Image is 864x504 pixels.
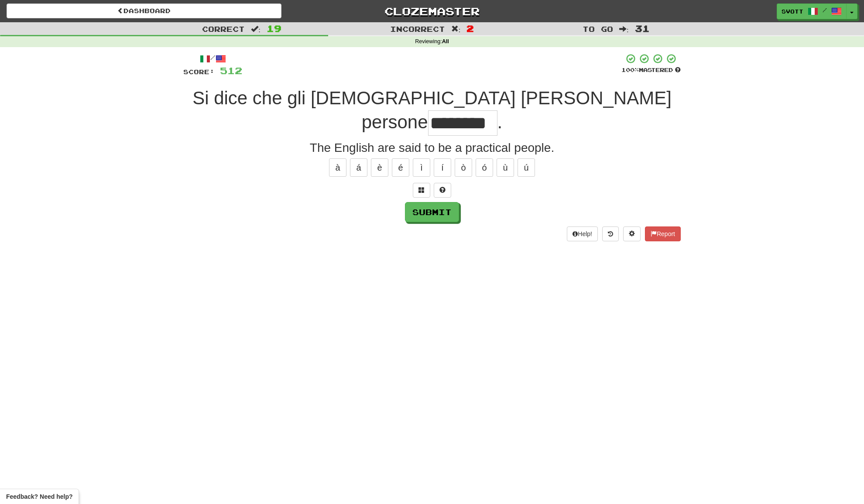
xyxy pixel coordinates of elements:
a: Clozemaster [295,3,569,19]
span: 100 % [621,66,639,73]
span: Si dice che gli [DEMOGRAPHIC_DATA] [PERSON_NAME] persone [192,88,672,132]
a: svott / [777,3,847,19]
strong: All [442,38,449,45]
span: 19 [267,23,281,34]
span: / [823,7,827,13]
span: : [451,25,461,33]
button: Submit [405,202,459,222]
button: í [434,158,451,177]
button: ò [455,158,472,177]
button: Single letter hint - you only get 1 per sentence and score half the points! alt+h [434,183,451,198]
div: / [183,53,242,64]
button: é [392,158,409,177]
span: Correct [202,24,245,33]
span: 2 [466,23,474,34]
span: svott [782,7,803,15]
span: Score: [183,68,215,75]
span: : [619,25,629,33]
button: Round history (alt+y) [602,226,619,241]
span: . [497,112,503,132]
span: Incorrect [390,24,445,33]
span: Open feedback widget [6,492,72,501]
button: Report [645,226,681,241]
button: á [350,158,367,177]
button: à [329,158,346,177]
div: The English are said to be a practical people. [183,139,681,157]
span: 512 [220,65,242,76]
span: : [251,25,261,33]
button: Switch sentence to multiple choice alt+p [413,183,430,198]
span: 31 [635,23,650,34]
button: ù [497,158,514,177]
span: To go [583,24,613,33]
button: ó [476,158,493,177]
button: ì [413,158,430,177]
button: Help! [567,226,598,241]
a: Dashboard [7,3,281,18]
button: è [371,158,388,177]
button: ú [518,158,535,177]
div: Mastered [621,66,681,74]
